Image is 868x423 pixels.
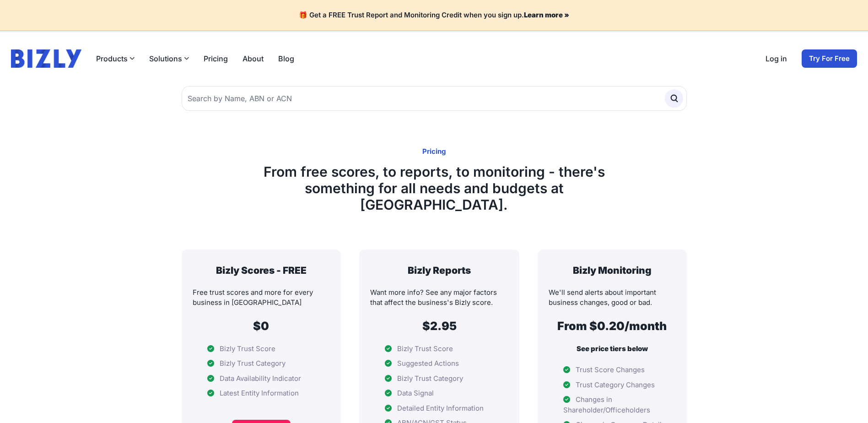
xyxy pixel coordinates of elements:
[370,287,508,308] p: Want more info? See any major factors that affect the business's Bizly score.
[149,53,189,64] button: Solutions
[204,53,228,64] a: Pricing
[193,264,330,277] h3: Bizly Scores - FREE
[193,388,330,399] li: Latest Entity Information
[549,287,675,308] p: We'll send alerts about important business changes, good or bad.
[802,49,857,68] a: Try For Free
[193,287,330,308] p: Free trust scores and more for every business in [GEOGRAPHIC_DATA]
[549,264,675,277] h3: Bizly Monitoring
[182,86,687,111] input: Search by Name, ABN or ACN
[11,11,857,20] h4: 🎁 Get a FREE Trust Report and Monitoring Credit when you sign up.
[524,11,569,19] a: Learn more »
[370,264,508,277] h3: Bizly Reports
[549,319,675,333] h2: From $0.20/month
[193,344,330,354] li: Bizly Trust Score
[370,358,508,369] li: Suggested Actions
[549,395,675,415] li: Changes in Shareholder/Officeholders
[193,374,330,384] li: Data Availability Indicator
[278,53,294,64] a: Blog
[370,344,508,354] li: Bizly Trust Score
[549,344,675,354] p: See price tiers below
[193,319,330,333] h2: $0
[193,358,330,369] li: Bizly Trust Category
[370,319,508,333] h2: $2.95
[766,53,787,64] a: Log in
[549,380,675,390] li: Trust Category Changes
[370,374,508,384] li: Bizly Trust Category
[370,388,508,399] li: Data Signal
[96,53,135,64] button: Products
[370,403,508,414] li: Detailed Entity Information
[549,365,675,375] li: Trust Score Changes
[229,163,639,213] h1: From free scores, to reports, to monitoring - there's something for all needs and budgets at [GEO...
[243,53,264,64] a: About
